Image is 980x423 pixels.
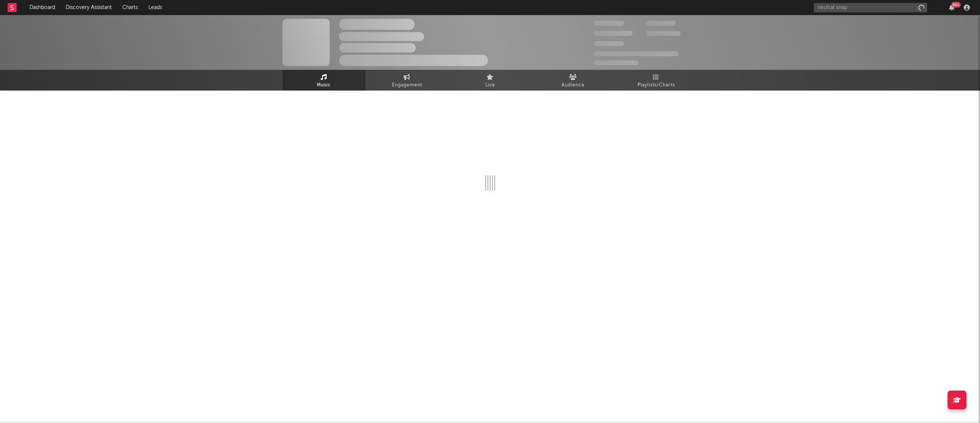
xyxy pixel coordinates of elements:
span: Playlists/Charts [637,81,675,90]
a: Engagement [366,70,449,91]
span: Audience [562,81,585,90]
span: 300,000 [594,21,624,26]
span: 50,000,000 Monthly Listeners [594,51,679,56]
span: 100,000 [646,21,676,26]
span: Jump Score: 85.0 [594,60,639,65]
a: Music [282,70,366,91]
span: 1,000,000 [646,31,681,36]
span: 50,000,000 [594,31,633,36]
span: Live [485,81,495,90]
button: 99+ [949,5,954,11]
a: Live [449,70,532,91]
input: Search for artists [814,3,927,12]
span: Engagement [392,81,422,90]
span: Music [317,81,331,90]
a: Audience [532,70,615,91]
a: Playlists/Charts [615,70,698,91]
span: 100,000 [594,41,624,46]
div: 99 + [951,2,961,8]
